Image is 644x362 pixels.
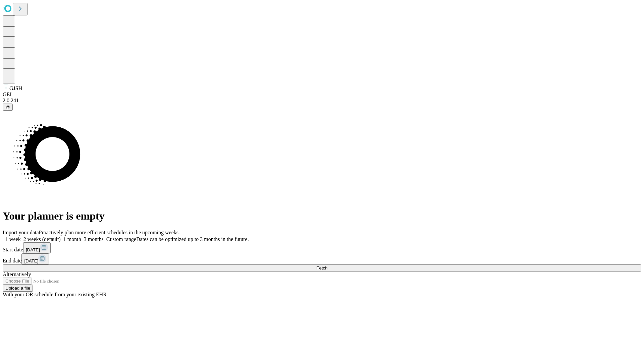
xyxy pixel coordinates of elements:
span: 1 week [5,236,21,242]
h1: Your planner is empty [3,210,641,222]
span: 1 month [63,236,81,242]
span: GJSH [9,85,22,91]
span: Dates can be optimized up to 3 months in the future. [136,236,249,242]
span: [DATE] [26,247,40,252]
button: Upload a file [3,285,33,292]
span: With your OR schedule from your existing EHR [3,292,107,297]
span: Custom range [106,236,136,242]
span: Proactively plan more efficient schedules in the upcoming weeks. [39,230,180,235]
button: [DATE] [21,253,49,264]
span: Alternatively [3,271,31,277]
button: Fetch [3,264,641,271]
span: 2 weeks (default) [23,236,61,242]
div: Start date [3,242,641,253]
button: [DATE] [23,242,51,253]
span: Import your data [3,230,39,235]
button: @ [3,104,13,111]
span: Fetch [316,265,327,270]
div: 2.0.241 [3,98,641,104]
div: End date [3,253,641,264]
div: GEI [3,92,641,98]
span: [DATE] [24,258,38,263]
span: @ [5,105,10,110]
span: 3 months [84,236,104,242]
